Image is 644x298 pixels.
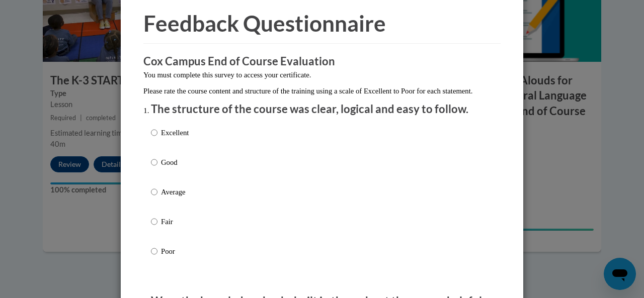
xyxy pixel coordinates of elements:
[161,157,189,168] p: Good
[143,54,501,69] h3: Cox Campus End of Course Evaluation
[151,216,157,227] input: Fair
[143,10,386,36] span: Feedback Questionnaire
[151,127,157,138] input: Excellent
[151,102,493,117] p: The structure of the course was clear, logical and easy to follow.
[151,246,157,257] input: Poor
[151,157,157,168] input: Good
[143,85,501,96] p: Please rate the course content and structure of the training using a scale of Excellent to Poor f...
[143,69,501,80] p: You must complete this survey to access your certificate.
[161,127,189,138] p: Excellent
[151,186,157,197] input: Average
[161,216,189,227] p: Fair
[161,186,189,197] p: Average
[161,246,189,257] p: Poor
